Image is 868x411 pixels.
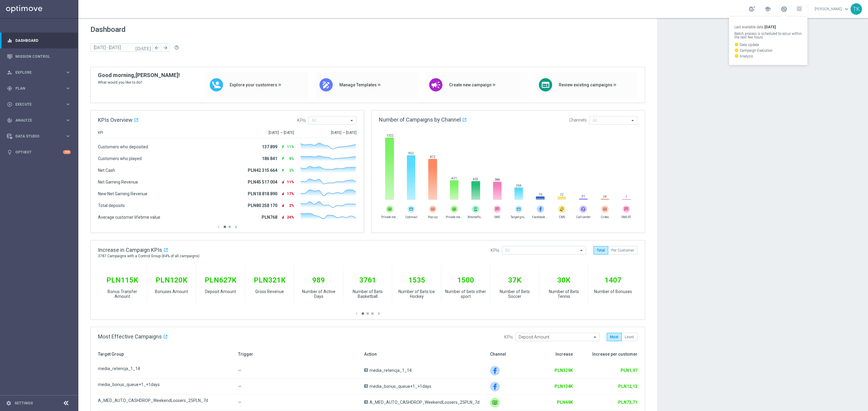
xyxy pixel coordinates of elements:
[734,48,739,52] i: watch_later
[734,32,802,39] p: Batch process is scheduled to occur within the next few hours
[15,87,65,90] span: Plan
[15,32,71,48] a: Dashboard
[7,70,12,75] i: person_search
[7,86,12,91] i: gps_fixed
[7,54,71,59] button: Mission Control
[15,144,63,160] a: Optibot
[734,42,739,47] i: watch_later
[7,48,71,64] div: Mission Control
[6,400,11,406] i: settings
[7,86,71,91] button: gps_fixed Plan keyboard_arrow_right
[15,48,71,64] a: Mission Control
[15,103,65,106] span: Execute
[7,38,71,43] button: equalizer Dashboard
[65,70,71,75] i: keyboard_arrow_right
[7,70,71,75] button: person_search Explore keyboard_arrow_right
[814,5,851,14] a: [PERSON_NAME]keyboard_arrow_down
[764,25,776,29] strong: [DATE]
[734,54,739,58] i: watch_later
[65,133,71,139] i: keyboard_arrow_right
[15,71,65,74] span: Explore
[7,134,71,139] button: Data Studio keyboard_arrow_right
[7,38,12,43] i: equalizer
[65,101,71,107] i: keyboard_arrow_right
[734,54,802,58] p: Analysis
[851,3,862,15] div: TK
[7,118,71,123] button: track_changes Analyze keyboard_arrow_right
[7,150,71,155] button: lightbulb Optibot +10
[734,25,802,29] p: Last available data:
[7,118,12,123] i: track_changes
[7,150,12,155] i: lightbulb
[65,85,71,91] i: keyboard_arrow_right
[7,102,12,107] i: play_circle_outline
[7,144,71,160] div: Optibot
[7,134,65,139] div: Data Studio
[734,42,802,47] p: Data Update
[14,401,33,405] a: Settings
[843,6,850,12] span: keyboard_arrow_down
[15,134,65,138] span: Data Studio
[7,32,71,48] div: Dashboard
[764,6,771,12] span: school
[15,119,65,122] span: Analyze
[734,48,802,52] p: Campaign Execution
[65,117,71,123] i: keyboard_arrow_right
[7,102,71,107] button: play_circle_outline Execute keyboard_arrow_right
[7,86,65,91] div: Plan
[7,118,65,123] div: Analyze
[7,102,65,107] div: Execute
[7,70,65,75] div: Explore
[780,5,788,14] a: Last available data:[DATE] Batch process is scheduled to occur within the next few hours watch_la...
[63,150,71,154] div: +10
